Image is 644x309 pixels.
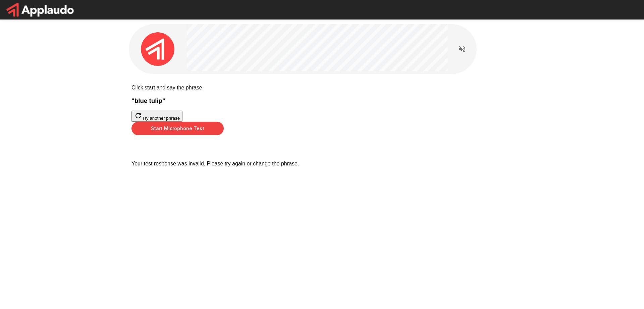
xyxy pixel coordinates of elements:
[131,85,513,91] p: Click start and say the phrase
[131,111,182,122] button: Try another phrase
[131,97,513,105] h3: " blue tulip "
[131,122,224,135] button: Start Microphone Test
[141,32,174,66] img: applaudo_avatar.png
[131,161,513,167] p: Your test response was invalid. Please try again or change the phrase.
[455,42,469,56] button: Read questions aloud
